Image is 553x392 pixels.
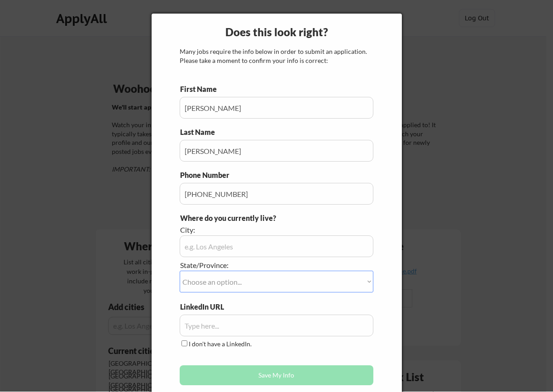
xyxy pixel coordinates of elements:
[180,47,373,65] div: Many jobs require the info below in order to submit an application. Please take a moment to confi...
[180,235,373,257] input: e.g. Los Angeles
[180,84,224,94] div: First Name
[180,170,234,180] div: Phone Number
[180,302,248,312] div: LinkedIn URL
[180,97,373,119] input: Type here...
[180,260,323,270] div: State/Province:
[180,315,373,336] input: Type here...
[152,24,402,40] div: Does this look right?
[180,365,373,385] button: Save My Info
[189,340,252,348] label: I don't have a LinkedIn.
[180,183,373,205] input: Type here...
[180,213,323,223] div: Where do you currently live?
[180,127,224,137] div: Last Name
[180,140,373,162] input: Type here...
[180,225,323,235] div: City:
